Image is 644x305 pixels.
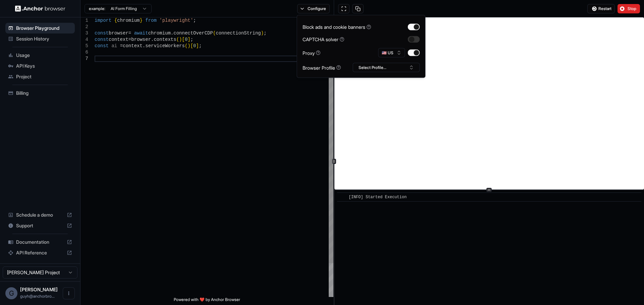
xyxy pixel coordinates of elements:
[109,30,128,36] span: browser
[154,37,176,42] span: contexts
[80,30,88,36] div: 3
[598,6,611,11] span: Restart
[16,63,72,69] span: API Keys
[95,30,109,36] span: const
[5,23,75,33] div: Browser Playground
[95,18,111,23] span: import
[95,43,109,49] span: const
[179,37,182,42] span: )
[114,18,117,23] span: {
[587,4,615,13] button: Restart
[171,30,173,36] span: .
[16,52,72,59] span: Usage
[159,18,193,23] span: 'playwright'
[213,30,216,36] span: (
[628,6,637,11] span: Stop
[185,37,187,42] span: 0
[20,294,55,299] span: guyh@anchorbrowser.io
[5,237,75,247] div: Documentation
[196,43,199,49] span: ]
[216,30,261,36] span: connectionString
[187,37,190,42] span: ]
[174,297,240,305] span: Powered with ❤️ by Anchor Browser
[5,50,75,61] div: Usage
[95,37,109,42] span: const
[134,30,148,36] span: await
[120,43,123,49] span: =
[148,30,171,36] span: chromium
[111,43,117,49] span: ai
[80,17,88,24] div: 1
[5,210,75,220] div: Schedule a demo
[128,37,131,42] span: =
[349,195,407,200] span: [INFO] Started Execution
[140,18,142,23] span: }
[80,49,88,56] div: 6
[303,23,371,30] div: Block ads and cookie banners
[338,4,350,13] button: Open in full screen
[5,33,75,44] div: Session History
[5,61,75,71] div: API Keys
[123,43,143,49] span: context
[16,249,64,256] span: API Reference
[109,37,128,42] span: context
[16,73,72,80] span: Project
[303,64,341,71] div: Browser Profile
[185,43,187,49] span: (
[16,212,64,218] span: Schedule a demo
[191,43,193,49] span: [
[89,6,105,11] span: example:
[297,4,330,13] button: Configure
[352,4,364,13] button: Copy session ID
[145,18,157,23] span: from
[182,37,184,42] span: [
[143,43,145,49] span: .
[176,37,179,42] span: (
[16,25,72,31] span: Browser Playground
[117,18,140,23] span: chromium
[5,287,17,299] div: G
[618,4,640,13] button: Stop
[131,37,151,42] span: browser
[63,287,75,299] button: Open menu
[145,43,185,49] span: serviceWorkers
[264,30,266,36] span: ;
[193,18,196,23] span: ;
[80,43,88,49] div: 5
[340,194,344,201] span: ​
[199,43,202,49] span: ;
[5,71,75,82] div: Project
[303,49,321,56] div: Proxy
[5,247,75,258] div: API Reference
[80,24,88,30] div: 2
[378,48,405,58] button: 🇺🇸 US
[80,56,88,62] div: 7
[5,88,75,98] div: Billing
[20,287,58,292] span: Guy Hayou
[193,43,196,49] span: 0
[303,36,344,43] div: CAPTCHA solver
[16,239,64,245] span: Documentation
[16,90,72,96] span: Billing
[5,220,75,231] div: Support
[353,63,420,72] button: Select Profile...
[80,36,88,43] div: 4
[16,222,64,229] span: Support
[128,30,131,36] span: =
[261,30,264,36] span: )
[16,35,72,42] span: Session History
[191,37,193,42] span: ;
[15,5,65,12] img: Anchor Logo
[173,30,213,36] span: connectOverCDP
[187,43,190,49] span: )
[151,37,154,42] span: .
